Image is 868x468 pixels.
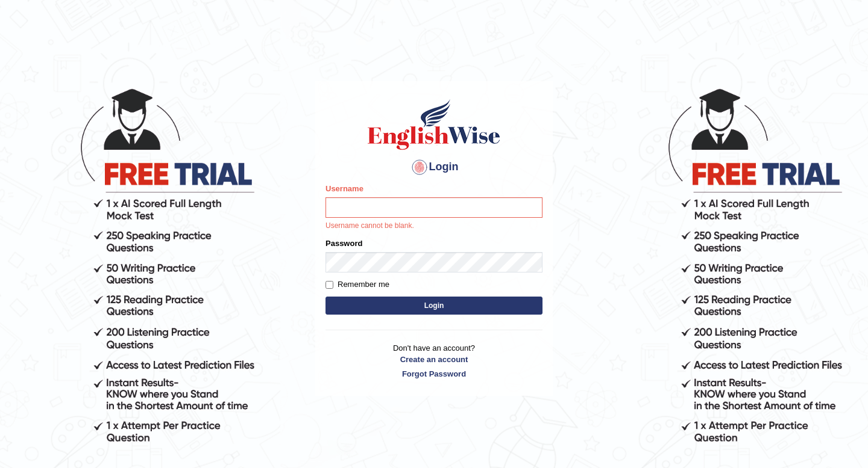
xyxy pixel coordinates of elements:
p: Don't have an account? [325,342,542,380]
label: Password [325,238,362,249]
button: Login [325,297,542,315]
img: Logo of English Wise sign in for intelligent practice with AI [365,97,503,152]
a: Forgot Password [325,368,542,380]
h4: Login [325,158,542,177]
input: Remember me [325,281,333,289]
label: Username [325,183,363,194]
a: Create an account [325,354,542,365]
p: Username cannot be blank. [325,221,542,232]
label: Remember me [325,279,389,291]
